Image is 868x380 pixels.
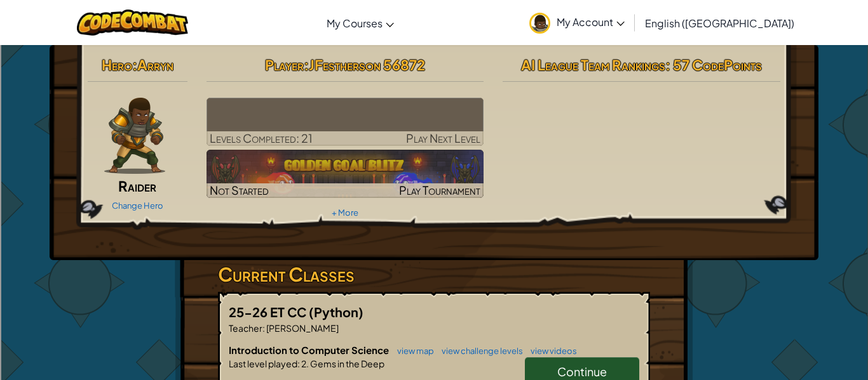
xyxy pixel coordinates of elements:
img: avatar [529,13,550,34]
a: My Account [523,3,631,43]
span: My Courses [327,16,383,30]
img: CodeCombat logo [77,10,188,36]
a: English ([GEOGRAPHIC_DATA]) [639,6,801,40]
a: My Courses [320,6,400,40]
span: English ([GEOGRAPHIC_DATA]) [645,16,794,30]
span: My Account [557,15,625,29]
